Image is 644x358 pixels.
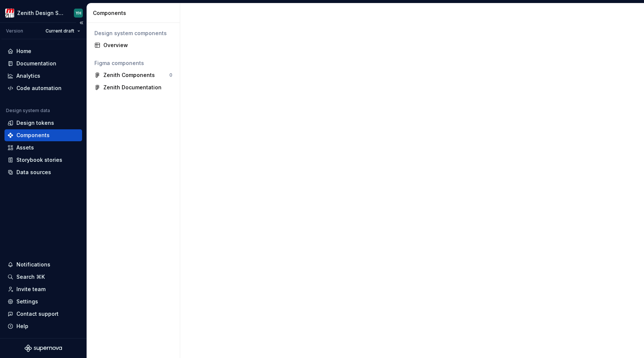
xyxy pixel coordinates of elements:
a: Assets [4,142,82,154]
div: Components [16,132,50,139]
div: Search ⌘K [16,273,45,281]
a: Home [4,45,82,57]
a: Settings [4,296,82,308]
a: Code automation [4,82,82,94]
div: Storybook stories [16,156,62,164]
div: YH [76,10,81,16]
div: 0 [169,72,172,78]
div: Zenith Components [103,71,155,79]
a: Zenith Documentation [91,81,175,93]
button: Notifications [4,259,82,271]
a: Design tokens [4,117,82,129]
button: Search ⌘K [4,271,82,283]
button: Contact support [4,308,82,320]
a: Storybook stories [4,154,82,166]
a: Documentation [4,58,82,70]
div: Assets [16,144,34,151]
a: Overview [91,39,175,51]
div: Invite team [16,286,46,293]
div: Documentation [16,60,56,67]
div: Version [6,28,23,34]
a: Invite team [4,283,82,295]
a: Zenith Components0 [91,69,175,81]
svg: Supernova Logo [25,345,62,352]
div: Help [16,322,28,330]
button: Current draft [42,26,84,36]
div: Zenith Design System [17,9,65,17]
a: Analytics [4,70,82,82]
div: Home [16,47,31,55]
div: Analytics [16,72,40,80]
div: Design tokens [16,119,54,127]
button: Collapse sidebar [76,18,87,28]
button: Help [4,320,82,332]
button: Zenith Design SystemYH [1,5,85,21]
div: Notifications [16,261,50,268]
a: Components [4,129,82,141]
img: e95d57dd-783c-4905-b3fc-0c5af85c8823.png [5,9,14,18]
div: Figma components [94,59,172,67]
div: Components [93,9,177,17]
div: Design system components [94,30,172,37]
div: Zenith Documentation [103,84,162,91]
span: Current draft [46,28,74,34]
div: Data sources [16,169,51,176]
div: Contact support [16,310,59,318]
a: Data sources [4,166,82,178]
div: Code automation [16,84,62,92]
div: Design system data [6,108,50,114]
div: Settings [16,298,38,305]
div: Overview [103,41,172,49]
